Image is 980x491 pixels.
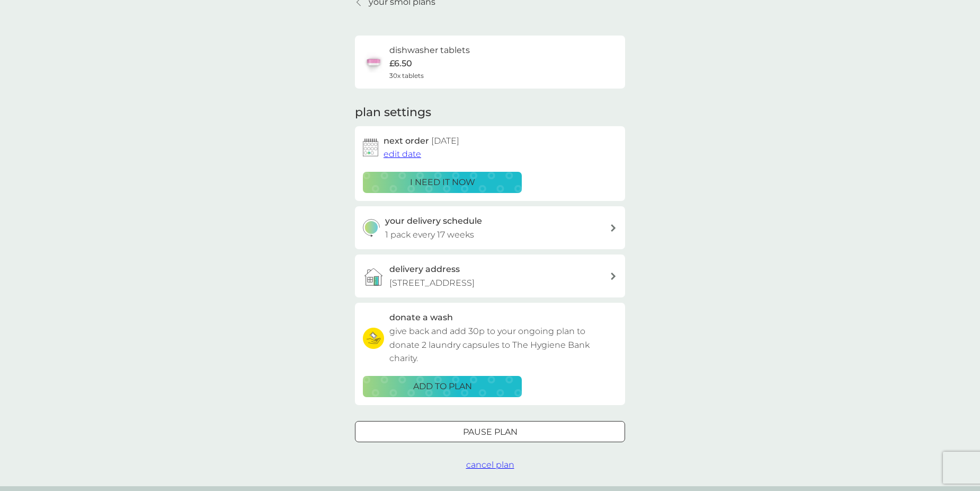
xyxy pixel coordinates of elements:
[466,460,514,470] span: cancel plan
[389,262,460,276] h3: delivery address
[363,51,384,73] img: dishwasher tablets
[389,325,617,365] p: give back and add 30p to your ongoing plan to donate 2 laundry capsules to The Hygiene Bank charity.
[466,458,514,472] button: cancel plan
[389,43,470,57] h6: dishwasher tablets
[355,104,431,121] h2: plan settings
[384,134,459,148] h2: next order
[431,136,459,146] span: [DATE]
[389,276,475,290] p: [STREET_ADDRESS]
[384,147,421,161] button: edit date
[384,149,421,159] span: edit date
[363,376,522,397] button: ADD TO PLAN
[355,421,625,442] button: Pause plan
[410,176,475,189] p: i need it now
[385,214,482,228] h3: your delivery schedule
[413,380,472,393] p: ADD TO PLAN
[385,228,474,242] p: 1 pack every 17 weeks
[363,172,522,193] button: i need it now
[389,311,453,325] h3: donate a wash
[389,57,412,71] p: £6.50
[463,425,518,439] p: Pause plan
[355,255,625,297] a: delivery address[STREET_ADDRESS]
[355,206,625,249] button: your delivery schedule1 pack every 17 weeks
[389,71,424,81] span: 30x tablets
